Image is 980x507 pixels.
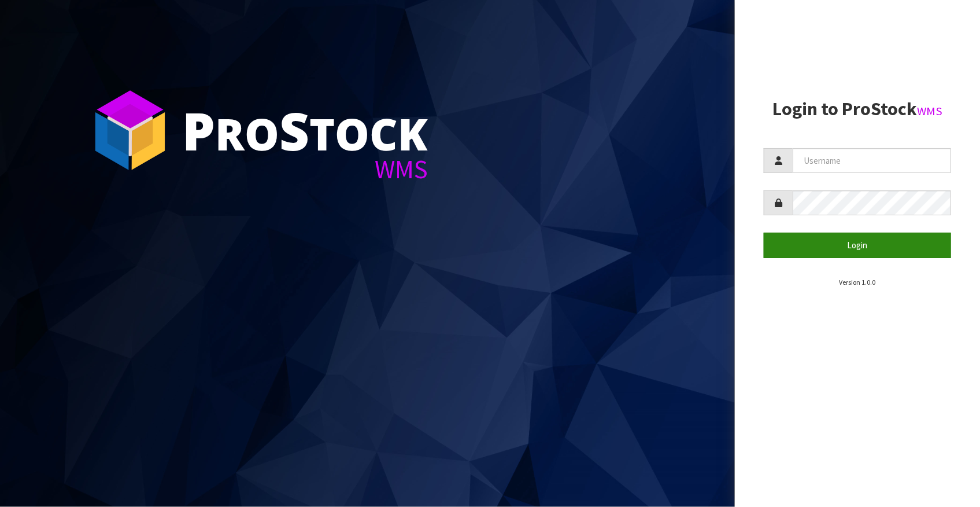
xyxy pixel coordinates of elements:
h2: Login to ProStock [764,99,951,119]
small: Version 1.0.0 [840,278,876,286]
div: ro tock [182,104,428,156]
button: Login [764,233,951,258]
span: P [182,95,215,166]
small: WMS [917,104,942,119]
img: ProStock Cube [87,87,173,174]
div: WMS [182,156,428,182]
span: S [279,95,309,166]
input: Username [793,148,951,173]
